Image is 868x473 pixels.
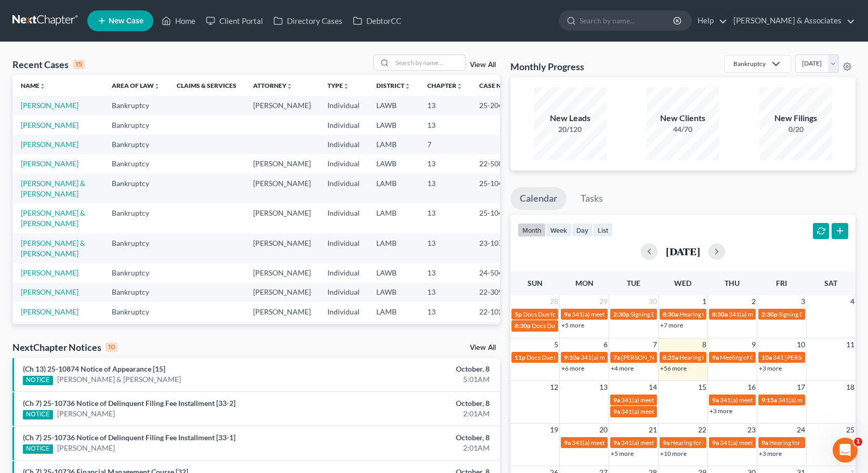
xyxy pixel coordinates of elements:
[845,424,856,436] span: 25
[564,353,580,361] span: 9:10a
[515,353,525,361] span: 11p
[319,263,368,282] td: Individual
[21,82,46,89] a: Nameunfold_more
[759,112,832,124] div: New Filings
[341,364,490,374] div: October, 8
[341,432,490,443] div: October, 8
[245,283,319,302] td: [PERSON_NAME]
[720,396,820,404] span: 341(a) meeting for [PERSON_NAME]
[319,174,368,203] td: Individual
[21,140,78,149] a: [PERSON_NAME]
[319,135,368,154] td: Individual
[833,438,858,463] iframe: Intercom live chat
[419,322,471,341] td: 13
[103,302,168,321] td: Bankruptcy
[479,82,512,89] a: Case Nounfold_more
[720,439,820,446] span: 341(a) meeting for [PERSON_NAME]
[21,287,78,296] a: [PERSON_NAME]
[796,338,806,351] span: 10
[611,450,634,457] a: +5 more
[510,187,567,210] a: Calendar
[648,424,658,436] span: 21
[112,82,160,89] a: Area of Lawunfold_more
[368,203,419,233] td: LAMB
[21,159,78,168] a: [PERSON_NAME]
[796,424,806,436] span: 24
[245,154,319,174] td: [PERSON_NAME]
[660,364,687,372] a: +56 more
[471,96,521,115] td: 25-20427
[679,353,760,361] span: Hearing for [PERSON_NAME]
[647,112,719,124] div: New Clients
[21,179,85,198] a: [PERSON_NAME] & [PERSON_NAME]
[21,268,78,277] a: [PERSON_NAME]
[21,208,85,228] a: [PERSON_NAME] & [PERSON_NAME]
[761,310,778,318] span: 2:30p
[729,310,829,318] span: 341(a) meeting for [PERSON_NAME]
[613,310,629,318] span: 2:30p
[712,310,728,318] span: 8:30a
[368,115,419,135] td: LAWB
[103,233,168,263] td: Bankruptcy
[419,135,471,154] td: 7
[652,338,658,351] span: 7
[319,302,368,321] td: Individual
[12,341,117,353] div: NextChapter Notices
[725,279,740,287] span: Thu
[368,154,419,174] td: LAWB
[773,353,834,361] span: 341 [PERSON_NAME]
[701,295,707,308] span: 1
[761,353,772,361] span: 10a
[368,174,419,203] td: LAMB
[660,321,683,329] a: +7 more
[845,381,856,393] span: 18
[12,58,85,71] div: Recent Cases
[613,408,620,415] span: 9a
[800,295,806,308] span: 3
[21,239,85,258] a: [PERSON_NAME] & [PERSON_NAME]
[621,353,709,361] span: [PERSON_NAME] - Arraignment
[245,203,319,233] td: [PERSON_NAME]
[849,295,856,308] span: 4
[549,295,559,308] span: 28
[348,11,406,30] a: DebtorCC
[376,82,411,89] a: Districtunfold_more
[648,295,658,308] span: 30
[368,283,419,302] td: LAWB
[564,439,571,446] span: 9a
[23,444,53,454] div: NOTICE
[23,376,53,385] div: NOTICE
[319,233,368,263] td: Individual
[23,399,235,408] a: (Ch 7) 25-10736 Notice of Delinquent Filing Fee Installment [33-2]
[106,343,117,352] div: 10
[419,302,471,321] td: 13
[746,381,757,393] span: 16
[419,203,471,233] td: 13
[103,322,168,341] td: Bankruptcy
[720,353,835,361] span: Meeting of Creditors for [PERSON_NAME]
[759,450,782,457] a: +3 more
[621,408,721,415] span: 341(a) meeting for [PERSON_NAME]
[510,60,584,73] h3: Monthly Progress
[621,439,721,446] span: 341(a) meeting for [PERSON_NAME]
[470,344,496,351] a: View All
[57,443,115,453] a: [PERSON_NAME]
[103,96,168,115] td: Bankruptcy
[611,364,634,372] a: +4 more
[341,443,490,453] div: 2:01AM
[471,203,521,233] td: 25-10450
[57,374,181,385] a: [PERSON_NAME] & [PERSON_NAME]
[523,310,664,318] span: Docs Due for [PERSON_NAME] & [PERSON_NAME]
[368,263,419,282] td: LAWB
[21,307,78,316] a: [PERSON_NAME]
[621,396,721,404] span: 341(a) meeting for [PERSON_NAME]
[368,302,419,321] td: LAMB
[21,101,78,110] a: [PERSON_NAME]
[154,83,160,89] i: unfold_more
[245,263,319,282] td: [PERSON_NAME]
[341,409,490,419] div: 2:01AM
[534,124,607,135] div: 20/120
[419,115,471,135] td: 13
[456,83,463,89] i: unfold_more
[572,439,672,446] span: 341(a) meeting for [PERSON_NAME]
